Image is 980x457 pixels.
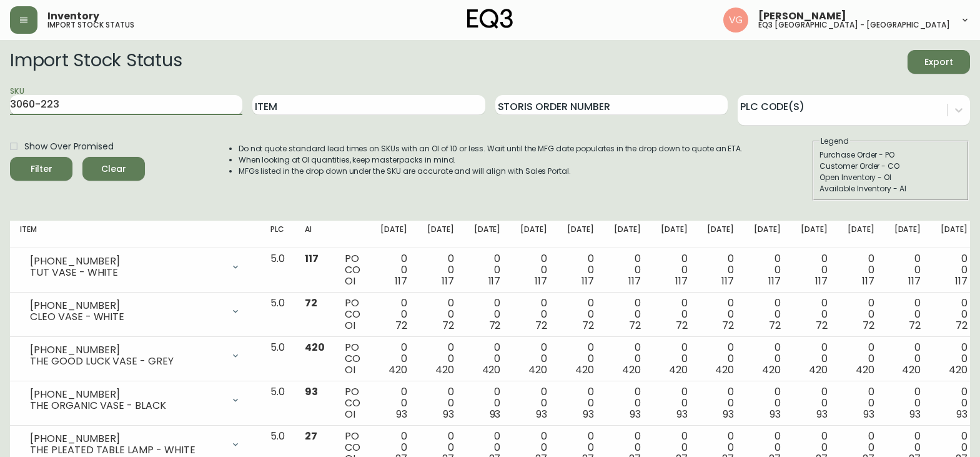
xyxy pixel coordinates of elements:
[427,298,454,331] div: 0 0
[442,318,454,333] span: 72
[819,136,850,147] legend: Legend
[442,274,454,288] span: 117
[20,386,250,414] div: [PHONE_NUMBER]THE ORGANIC VASE - BLACK
[370,221,417,248] th: [DATE]
[707,253,734,287] div: 0 0
[661,342,688,376] div: 0 0
[305,340,325,354] span: 420
[614,342,641,376] div: 0 0
[567,342,594,376] div: 0 0
[30,433,223,444] div: [PHONE_NUMBER]
[305,296,317,310] span: 72
[956,318,968,333] span: 72
[260,293,295,337] td: 5.0
[345,386,360,420] div: PO CO
[707,298,734,331] div: 0 0
[30,344,223,356] div: [PHONE_NUMBER]
[260,337,295,381] td: 5.0
[20,253,250,281] div: [PHONE_NUMBER]TUT VASE - WHITE
[239,143,743,154] li: Do not quote standard lead times on SKUs with an OI of 10 or less. Wait until the MFG date popula...
[815,274,828,288] span: 117
[535,274,547,288] span: 117
[582,274,594,288] span: 117
[723,8,748,33] img: 876f05e53c5b52231d7ee1770617069b
[510,221,557,248] th: [DATE]
[816,318,828,333] span: 72
[345,253,360,287] div: PO CO
[305,429,317,443] span: 27
[819,149,962,161] div: Purchase Order - PO
[801,253,828,287] div: 0 0
[345,363,355,377] span: OI
[722,318,734,333] span: 72
[848,253,874,287] div: 0 0
[582,318,594,333] span: 72
[30,300,223,311] div: [PHONE_NUMBER]
[723,407,734,421] span: 93
[908,274,921,288] span: 117
[758,11,846,21] span: [PERSON_NAME]
[715,363,734,377] span: 420
[918,54,960,70] span: Export
[614,298,641,331] div: 0 0
[754,342,781,376] div: 0 0
[567,253,594,287] div: 0 0
[520,386,547,420] div: 0 0
[30,256,223,267] div: [PHONE_NUMBER]
[744,221,791,248] th: [DATE]
[10,50,182,74] h2: Import Stock Status
[651,221,698,248] th: [DATE]
[754,298,781,331] div: 0 0
[769,318,781,333] span: 72
[520,253,547,287] div: 0 0
[707,386,734,420] div: 0 0
[819,161,962,172] div: Customer Order - CO
[848,386,874,420] div: 0 0
[47,21,134,29] h5: import stock status
[467,9,513,29] img: logo
[629,318,641,333] span: 72
[909,407,921,421] span: 93
[474,253,501,287] div: 0 0
[389,363,407,377] span: 420
[345,342,360,376] div: PO CO
[902,363,921,377] span: 420
[417,221,464,248] th: [DATE]
[474,342,501,376] div: 0 0
[30,267,223,278] div: TUT VASE - WHITE
[801,298,828,331] div: 0 0
[395,274,407,288] span: 117
[768,274,781,288] span: 117
[380,253,407,287] div: 0 0
[345,407,355,421] span: OI
[489,318,501,333] span: 72
[762,363,781,377] span: 420
[20,342,250,369] div: [PHONE_NUMBER]THE GOOD LUCK VASE - GREY
[520,342,547,376] div: 0 0
[305,384,318,399] span: 93
[82,157,145,181] button: Clear
[622,363,641,377] span: 420
[941,342,968,376] div: 0 0
[949,363,968,377] span: 420
[396,407,407,421] span: 93
[884,221,931,248] th: [DATE]
[528,363,547,377] span: 420
[676,318,688,333] span: 72
[395,318,407,333] span: 72
[838,221,884,248] th: [DATE]
[848,298,874,331] div: 0 0
[488,274,501,288] span: 117
[754,386,781,420] div: 0 0
[10,157,72,181] button: Filter
[583,407,594,421] span: 93
[676,407,688,421] span: 93
[661,253,688,287] div: 0 0
[536,407,547,421] span: 93
[345,274,355,288] span: OI
[955,274,968,288] span: 117
[675,274,688,288] span: 117
[427,253,454,287] div: 0 0
[30,400,223,411] div: THE ORGANIC VASE - BLACK
[614,386,641,420] div: 0 0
